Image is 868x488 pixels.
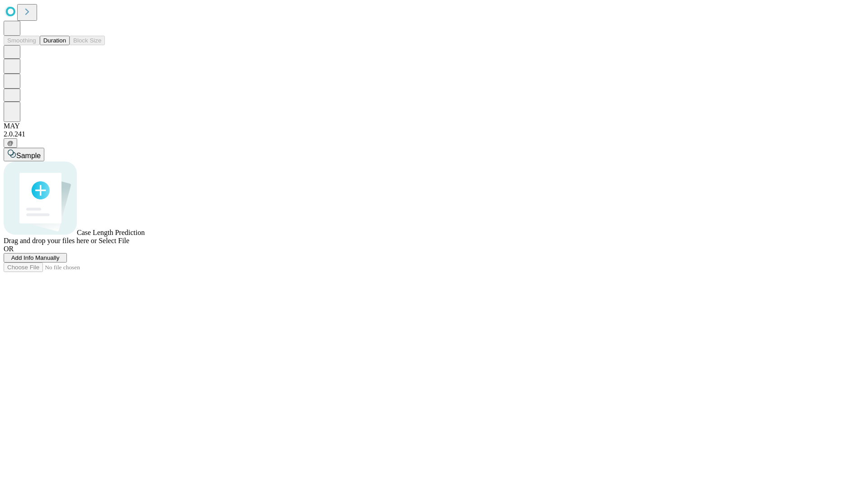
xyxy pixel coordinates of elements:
[4,253,67,263] button: Add Info Manually
[4,148,44,161] button: Sample
[16,152,41,160] span: Sample
[4,130,864,138] div: 2.0.241
[99,237,129,244] span: Select File
[11,254,60,261] span: Add Info Manually
[4,36,40,45] button: Smoothing
[77,229,145,236] span: Case Length Prediction
[4,245,14,253] span: OR
[40,36,70,45] button: Duration
[4,237,97,244] span: Drag and drop your files here or
[70,36,105,45] button: Block Size
[4,138,17,148] button: @
[7,140,14,146] span: @
[4,122,864,130] div: MAY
